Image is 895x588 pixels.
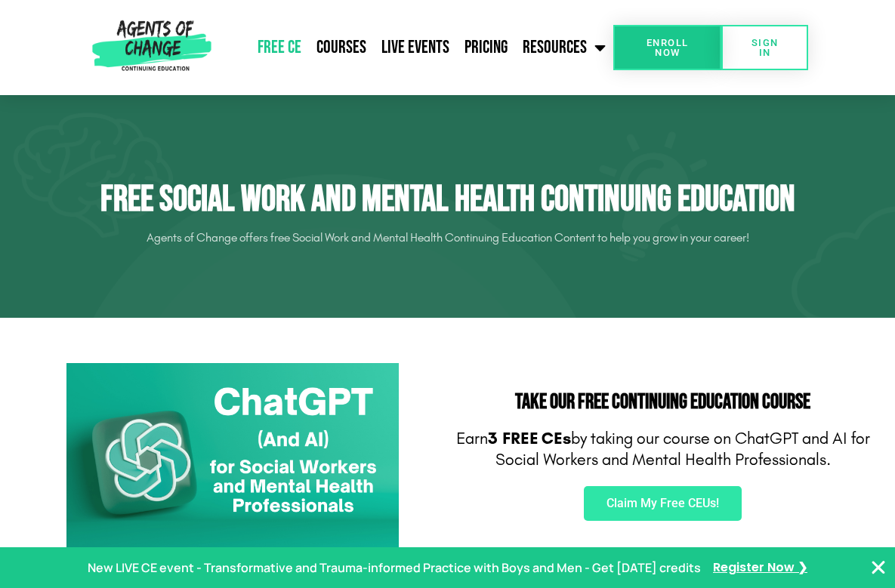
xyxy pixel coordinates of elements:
a: Live Events [374,29,457,66]
nav: Menu [217,29,613,66]
a: Free CE [250,29,309,66]
a: Register Now ❯ [713,557,807,579]
a: Resources [515,29,613,66]
p: Earn by taking our course on ChatGPT and AI for Social Workers and Mental Health Professionals. [455,428,871,471]
span: Claim My Free CEUs! [606,497,719,509]
a: Claim My Free CEUs! [584,486,742,521]
p: Agents of Change offers free Social Work and Mental Health Continuing Education Content to help y... [25,226,871,250]
b: 3 FREE CEs [488,429,571,448]
a: Courses [309,29,374,66]
span: SIGN IN [745,38,784,57]
span: Enroll Now [637,38,697,57]
a: Enroll Now [613,25,721,70]
h1: Free Social Work and Mental Health Continuing Education [25,178,871,222]
a: SIGN IN [721,25,808,70]
a: Pricing [457,29,515,66]
p: New LIVE CE event - Transformative and Trauma-informed Practice with Boys and Men - Get [DATE] cr... [88,557,701,579]
button: Close Banner [869,559,887,577]
h2: Take Our FREE Continuing Education Course [455,392,871,413]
